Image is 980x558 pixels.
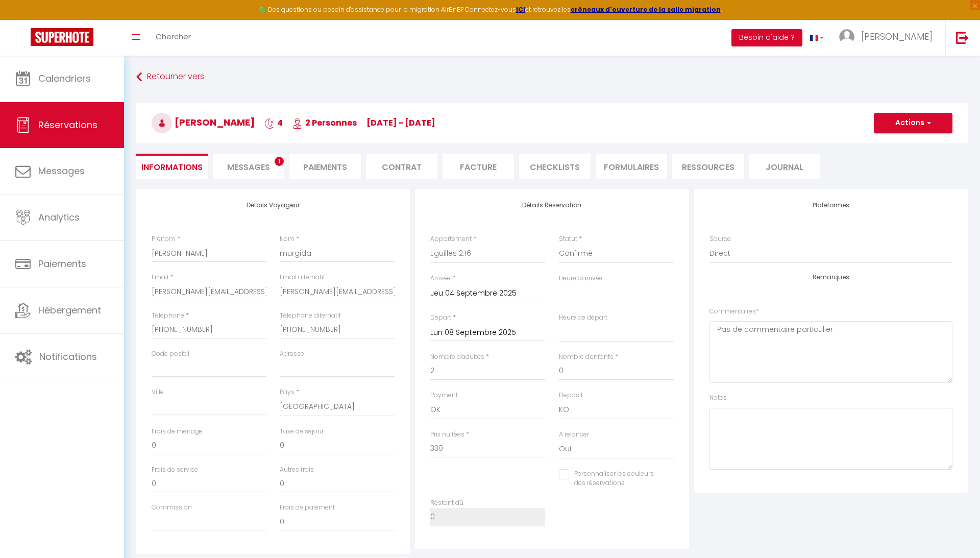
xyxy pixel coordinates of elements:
label: Code postal [152,349,189,359]
label: Commentaires [709,307,759,317]
a: ICI [516,5,525,14]
label: Adresse [280,349,304,359]
img: ... [839,29,854,44]
label: Ville [152,387,164,397]
button: Ouvrir le widget de chat LiveChat [8,4,39,35]
a: ... [PERSON_NAME] [831,20,945,56]
li: FORMULAIRES [596,154,667,179]
label: Frais de ménage [152,427,203,436]
label: Source [709,234,731,244]
span: Messages [38,164,85,177]
span: Chercher [156,31,191,42]
span: Hébergement [38,304,101,317]
span: Calendriers [38,72,91,85]
span: 1 [275,157,284,166]
li: Facture [443,154,514,179]
label: Notes [709,393,727,403]
span: Réservations [38,118,97,131]
h4: Plateformes [709,202,952,209]
span: Messages [227,161,270,173]
span: [PERSON_NAME] [861,30,933,43]
span: Paiements [38,257,86,270]
span: 4 [264,117,283,129]
label: Nom [280,234,295,244]
img: Super Booking [31,28,93,46]
label: Nombre d'adultes [430,352,484,362]
label: Email alternatif [280,273,325,282]
img: logout [956,31,969,44]
button: Actions [874,113,952,133]
span: [DATE] - [DATE] [366,117,435,129]
label: Heure d'arrivée [559,274,603,283]
label: Payment [430,391,458,400]
label: Frais de paiement [280,503,335,513]
h4: Détails Voyageur [152,202,395,209]
label: Appartement [430,234,472,244]
a: Retourner vers [136,68,968,86]
li: Paiements [289,154,361,179]
li: Journal [749,154,820,179]
label: Prénom [152,234,176,244]
label: A relancer [559,430,589,440]
label: Téléphone alternatif [280,311,341,321]
span: Notifications [39,350,97,363]
a: Chercher [148,20,199,56]
span: 2 Personnes [292,117,357,129]
button: Besoin d'aide ? [731,29,802,46]
a: créneaux d'ouverture de la salle migration [571,5,721,14]
label: Nombre d'enfants [559,352,614,362]
label: Taxe de séjour [280,427,324,436]
label: Autres frais [280,465,314,475]
li: CHECKLISTS [519,154,591,179]
label: Deposit [559,391,583,400]
span: Analytics [38,211,80,224]
label: Heure de départ [559,313,607,323]
h4: Remarques [709,274,952,281]
label: Commission [152,503,192,513]
h4: Détails Réservation [430,202,673,209]
span: [PERSON_NAME] [152,116,255,129]
label: Frais de service [152,465,198,475]
li: Ressources [672,154,744,179]
label: Statut [559,234,577,244]
label: Départ [430,313,451,323]
li: Contrat [366,154,437,179]
label: Arrivée [430,274,451,283]
label: Prix nuitées [430,430,464,440]
label: Pays [280,387,295,397]
label: Email [152,273,168,282]
label: Restant dû [430,498,463,508]
label: Téléphone [152,311,184,321]
li: Informations [136,154,208,179]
